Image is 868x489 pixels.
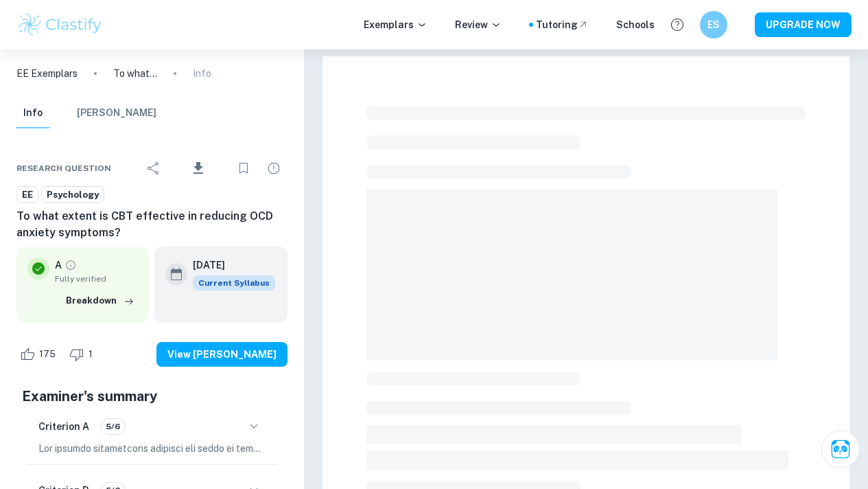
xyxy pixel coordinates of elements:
div: Bookmark [230,155,257,182]
button: ES [700,11,727,38]
span: Fully verified [55,273,138,285]
div: Like [16,343,63,365]
button: Breakdown [62,291,138,311]
p: Review [455,17,502,32]
p: Exemplars [364,17,427,32]
h6: Criterion A [38,419,89,434]
p: Info [193,66,211,81]
button: UPGRADE NOW [755,12,852,37]
p: A [55,258,62,273]
p: To what extent is CBT effective in reducing OCD anxiety symptoms? [113,66,157,81]
a: Psychology [41,186,104,203]
button: [PERSON_NAME] [77,98,156,128]
a: Tutoring [536,17,589,32]
a: Schools [616,17,655,32]
span: Psychology [42,188,104,202]
p: Lor ipsumdo sitametcons adipisci eli seddo ei tempo incid ut lab etdolorem al eni admin, veniam q... [38,441,266,456]
span: 5/6 [101,420,125,433]
h6: To what extent is CBT effective in reducing OCD anxiety symptoms? [16,208,288,241]
img: Clastify logo [16,11,104,38]
button: View [PERSON_NAME] [156,342,288,367]
div: Download [170,150,227,186]
span: 1 [81,348,100,361]
span: Current Syllabus [193,275,275,291]
span: 175 [32,348,63,361]
span: Research question [16,162,111,174]
div: Report issue [260,155,288,182]
a: EE Exemplars [16,66,78,81]
button: Help and Feedback [666,13,689,36]
div: Dislike [66,343,100,365]
button: Ask Clai [821,430,860,468]
h6: [DATE] [193,258,264,273]
h5: Examiner's summary [22,386,282,407]
a: EE [16,186,38,203]
span: EE [17,188,38,202]
button: Info [16,98,49,128]
h6: ES [706,17,722,32]
div: This exemplar is based on the current syllabus. Feel free to refer to it for inspiration/ideas wh... [193,275,275,291]
a: Grade fully verified [64,259,77,271]
div: Share [140,155,167,182]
